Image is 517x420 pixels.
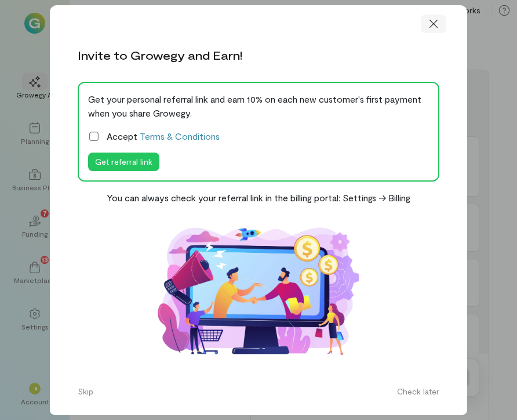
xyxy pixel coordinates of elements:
button: Skip [71,382,100,401]
div: Get your personal referral link and earn 10% on each new customer's first payment when you share ... [88,92,429,120]
div: Invite to Growegy and Earn! [78,47,242,63]
img: Affiliate [143,214,374,369]
span: Accept [107,129,220,143]
button: Check later [390,382,446,401]
div: You can always check your referral link in the billing portal: Settings -> Billing [107,191,410,205]
a: Terms & Conditions [140,131,220,142]
button: Get referral link [88,153,159,171]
